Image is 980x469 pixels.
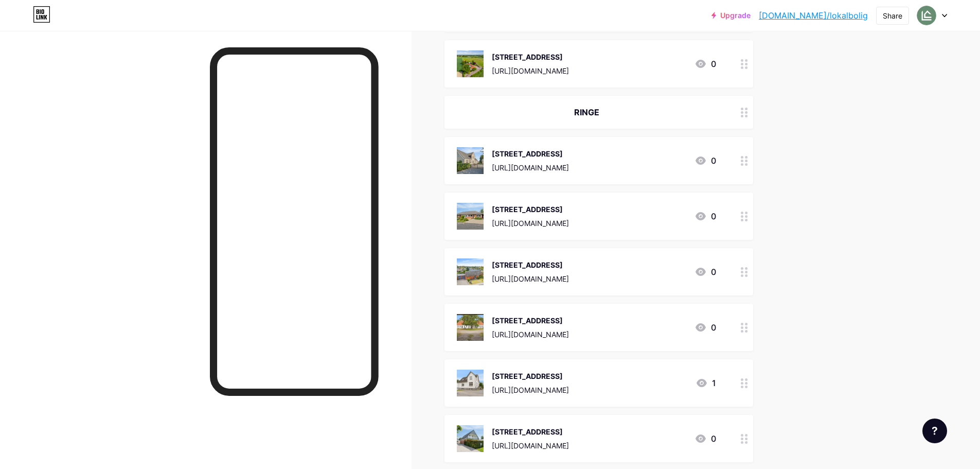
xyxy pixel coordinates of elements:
div: [URL][DOMAIN_NAME] [492,218,569,229]
div: Share [883,10,902,21]
div: [URL][DOMAIN_NAME] [492,65,569,76]
div: [URL][DOMAIN_NAME] [492,162,569,173]
div: 0 [694,432,716,445]
div: 0 [694,58,716,70]
div: 0 [694,210,716,222]
div: [URL][DOMAIN_NAME] [492,385,569,395]
img: Ruevejen 17, 5750 Ringe [457,147,484,174]
div: [STREET_ADDRESS] [492,371,569,381]
div: RINGE [457,106,716,118]
div: [STREET_ADDRESS] [492,51,569,62]
a: Upgrade [711,11,751,20]
img: Torpelundsvej 2, 5792 Årslev [457,314,484,341]
a: [DOMAIN_NAME]/lokalbolig [759,9,868,22]
div: [STREET_ADDRESS] [492,426,569,437]
img: Bystævnet 27, 5792 Årslev [457,370,484,396]
img: Mellemvej 3, 5750 Ringe [457,203,484,230]
div: [STREET_ADDRESS] [492,204,569,215]
img: Parkvænget 40, 5792 Årslev [457,425,484,452]
div: 1 [696,377,716,389]
div: [STREET_ADDRESS] [492,148,569,159]
div: [STREET_ADDRESS] [492,259,569,270]
div: 0 [694,321,716,334]
img: Lundsbjergvej 38, 5863 Gislev [457,258,484,285]
img: lokalbolig [917,6,936,25]
div: [STREET_ADDRESS] [492,315,569,326]
div: [URL][DOMAIN_NAME] [492,273,569,284]
div: [URL][DOMAIN_NAME] [492,440,569,451]
div: 0 [694,154,716,167]
div: [URL][DOMAIN_NAME] [492,329,569,340]
div: 0 [694,266,716,278]
img: Krogyden 19, 5800 Nyborg [457,50,484,77]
